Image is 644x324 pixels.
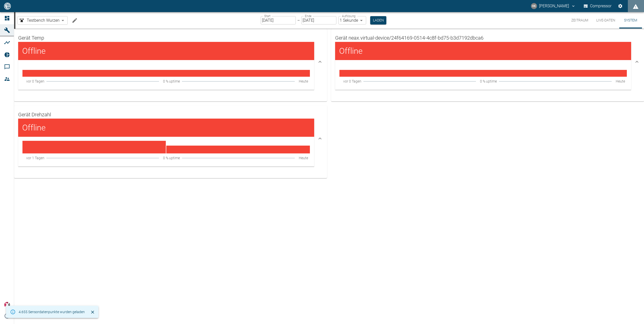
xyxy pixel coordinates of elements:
img: logo [4,3,11,9]
button: Live-Daten [592,12,619,29]
button: Zeitraum [567,12,592,29]
div: Gerät TempOfflinevor 0 Tagen0 % uptimeHeute [14,95,327,101]
button: Machine bearbeiten [70,15,80,25]
span: vor 0 Tagen [26,79,44,84]
p: – [297,17,300,23]
span: 0 % uptime [480,79,497,84]
label: Ende [305,14,311,18]
button: Laden [370,16,386,24]
div: Gerät DrehzahlOfflinevor 1 Tagen0 % uptimeHeute [14,172,327,178]
span: vor 1 Tagen [26,155,44,160]
div: 4.655 Sensordatenpunkte wurden geladen [19,307,85,316]
button: Compressor [583,2,613,11]
h6: Gerät neax.virtual-device/24f64169-0514-4c8f-bd75-b3d7192dbca6 [335,34,631,42]
div: Gerät TempOfflinevor 0 Tagen0 % uptimeHeute [14,29,327,95]
span: Heute [616,79,625,84]
button: System [619,12,642,29]
h4: Offline [22,46,94,56]
h4: Offline [339,46,411,56]
a: Testbench Wurzen [19,17,60,23]
input: DD.MM.YYYY [261,16,296,24]
div: Gerät neax.virtual-device/24f64169-0514-4c8f-bd75-b3d7192dbca6Offlinevor 0 Tagen0 % uptimeHeute [331,29,644,95]
div: Gerät DrehzahlOfflinevor 1 Tagen0 % uptimeHeute [14,105,327,172]
label: Start [264,14,271,18]
span: Heute [299,155,308,160]
h6: Gerät Drehzahl [18,111,314,119]
span: 0 % uptime [163,79,180,84]
button: Schließen [89,308,96,316]
div: 1 Sekunde [338,16,366,24]
span: vor 0 Tagen [343,79,361,84]
button: Einstellungen [616,2,625,11]
img: Xplore Logo [4,302,10,308]
input: DD.MM.YYYY [301,16,336,24]
span: 0 % uptime [163,155,180,160]
span: Testbench Wurzen [27,17,60,23]
h4: Offline [22,123,94,133]
div: HK [531,3,537,9]
h6: Gerät Temp [18,34,314,42]
div: Gerät neax.virtual-device/24f64169-0514-4c8f-bd75-b3d7192dbca6Offlinevor 0 Tagen0 % uptimeHeute [331,95,644,101]
label: Auflösung [342,14,356,18]
span: Heute [299,79,308,84]
button: heiner.kaestner@neuman-esser.de [530,2,576,11]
